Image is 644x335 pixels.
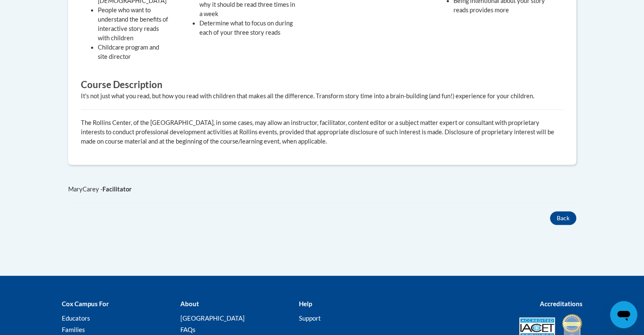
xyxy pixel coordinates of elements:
[102,185,132,193] b: Facilitator
[299,314,321,322] a: Support
[68,185,576,194] div: MaryCarey -
[81,91,564,101] div: It's not just what you read, but how you read with children that makes all the difference. Transf...
[62,300,109,307] b: Cox Campus For
[180,326,195,333] a: FAQs
[299,300,312,307] b: Help
[540,300,583,307] b: Accreditations
[62,326,85,333] a: Families
[98,6,170,43] li: People who want to understand the benefits of interactive story reads with children
[98,43,170,61] li: Childcare program and site director
[180,300,199,307] b: About
[180,314,244,322] a: [GEOGRAPHIC_DATA]
[62,314,90,322] a: Educators
[550,211,576,225] button: Back
[81,118,564,146] p: The Rollins Center, of the [GEOGRAPHIC_DATA], in some cases, may allow an instructor, facilitator...
[610,301,637,328] iframe: Button to launch messaging window
[81,78,564,91] h3: Course Description
[199,19,297,37] li: Determine what to focus on during each of your three story reads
